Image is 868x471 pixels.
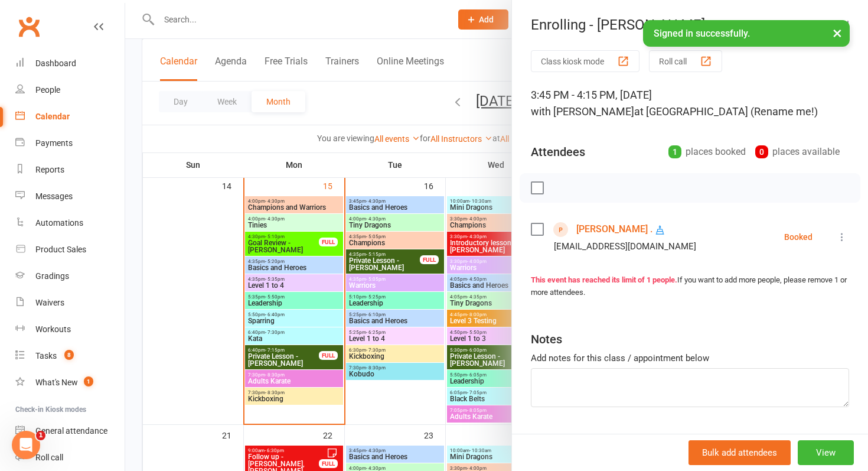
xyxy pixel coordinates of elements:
a: Automations [15,210,125,236]
div: General attendance [35,426,107,436]
div: Automations [35,218,83,228]
div: 3:45 PM - 4:15 PM, [DATE] [531,87,849,120]
button: Class kiosk mode [531,50,639,72]
span: at [GEOGRAPHIC_DATA] (Rename me!) [634,105,818,118]
a: Dashboard [15,50,125,77]
a: Calendar [15,103,125,130]
span: Signed in successfully. [654,28,750,39]
a: Waivers [15,290,125,316]
div: Gradings [35,271,69,281]
a: Reports [15,157,125,183]
div: What's New [35,378,78,387]
div: Payments [35,138,73,148]
div: Dashboard [35,59,76,68]
a: Roll call [15,444,125,471]
span: 1 [36,431,45,440]
a: Workouts [15,316,125,343]
div: Roll call [35,453,63,462]
div: Notes [531,331,562,347]
a: [PERSON_NAME] . [576,220,652,239]
a: What's New1 [15,369,125,396]
div: Workouts [35,324,71,334]
div: Add notes for this class / appointment below [531,351,849,365]
button: Roll call [649,50,722,72]
div: 1 [668,145,681,158]
div: 0 [755,145,768,158]
div: Calendar [35,112,70,121]
div: places booked [668,144,746,160]
div: Product Sales [35,245,86,254]
div: Reports [35,165,64,174]
a: Tasks 8 [15,343,125,369]
button: View [798,440,854,465]
div: If you want to add more people, please remove 1 or more attendees. [531,274,849,299]
div: Tasks [35,351,57,360]
div: places available [755,144,840,160]
div: Attendees [531,144,585,160]
a: Product Sales [15,236,125,263]
span: 8 [64,350,74,360]
a: General attendance kiosk mode [15,418,125,444]
button: × [827,20,848,46]
div: Messages [35,191,73,201]
a: Clubworx [14,12,44,41]
div: People [35,85,60,95]
a: Payments [15,130,125,157]
div: Enrolling - [PERSON_NAME] . [512,17,868,33]
span: with [PERSON_NAME] [531,105,634,118]
strong: This event has reached its limit of 1 people. [531,275,677,284]
a: Gradings [15,263,125,290]
div: [EMAIL_ADDRESS][DOMAIN_NAME] [554,239,696,254]
a: Messages [15,183,125,210]
a: People [15,77,125,103]
div: Waivers [35,298,64,307]
span: 1 [84,376,93,386]
div: Booked [784,233,812,241]
button: Bulk add attendees [688,440,791,465]
iframe: Intercom live chat [12,431,40,459]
